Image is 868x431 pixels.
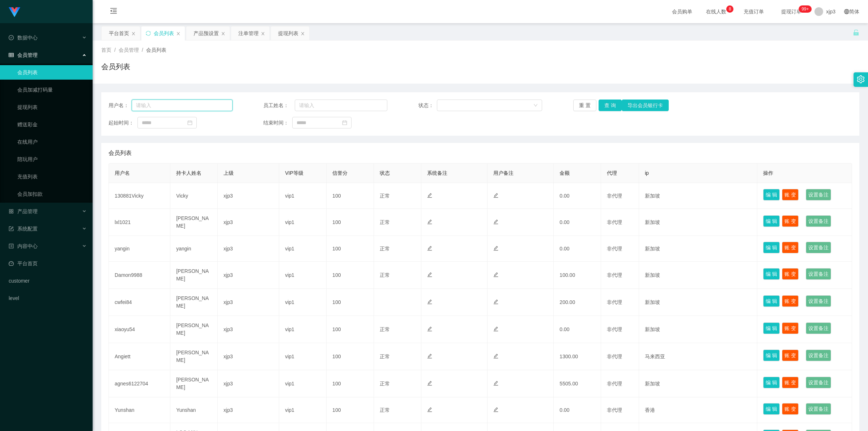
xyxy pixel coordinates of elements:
span: 会员列表 [109,149,132,157]
td: 100 [327,289,374,316]
button: 账 变 [782,322,799,334]
span: 正常 [380,193,390,199]
button: 设置备注 [806,215,831,227]
p: 8 [729,5,731,13]
span: 非代理 [607,407,622,413]
i: 图标: table [9,52,14,58]
button: 账 变 [782,403,799,415]
td: vip1 [279,316,327,343]
button: 设置备注 [806,242,831,253]
td: 200.00 [554,289,601,316]
i: 图标: close [221,31,225,36]
td: 100 [327,262,374,289]
a: 赠送彩金 [17,117,87,132]
button: 查 询 [599,100,622,111]
td: 0.00 [554,316,601,343]
td: 新加坡 [639,209,757,236]
span: 持卡人姓名 [176,170,201,176]
td: cwfei84 [109,289,170,316]
td: vip1 [279,236,327,262]
button: 账 变 [782,295,799,307]
i: 图标: check-circle-o [9,35,14,40]
td: [PERSON_NAME] [170,262,218,289]
span: 正常 [380,407,390,413]
button: 编 辑 [763,377,780,388]
td: xjp3 [218,289,279,316]
i: 图标: form [9,226,14,231]
span: 非代理 [607,193,622,199]
td: 新加坡 [639,316,757,343]
a: customer [9,274,87,288]
i: 图标: edit [493,193,498,198]
td: 100 [327,183,374,209]
a: 充值列表 [17,169,87,184]
span: 金额 [559,170,570,176]
span: / [114,47,116,53]
button: 设置备注 [806,403,831,415]
div: 注单管理 [238,26,259,40]
h1: 会员列表 [101,61,130,72]
i: 图标: edit [493,299,498,304]
button: 编 辑 [763,189,780,200]
td: vip1 [279,262,327,289]
button: 重 置 [573,100,596,111]
span: 用户备注 [493,170,514,176]
td: vip1 [279,183,327,209]
td: xjp3 [218,236,279,262]
button: 编 辑 [763,403,780,415]
i: 图标: profile [9,244,14,249]
i: 图标: down [533,103,538,108]
button: 编 辑 [763,350,780,361]
td: [PERSON_NAME] [170,209,218,236]
span: 用户名： [109,102,132,109]
i: 图标: edit [427,299,432,304]
a: 在线用户 [17,135,87,149]
button: 账 变 [782,377,799,388]
td: 5505.00 [554,370,601,397]
button: 编 辑 [763,322,780,334]
td: 新加坡 [639,183,757,209]
div: 提现列表 [278,26,298,40]
span: 首页 [101,47,111,53]
td: xjp3 [218,316,279,343]
span: 正常 [380,246,390,252]
sup: 241 [799,5,812,13]
span: 起始时间： [109,119,137,127]
span: 系统备注 [427,170,447,176]
td: vip1 [279,209,327,236]
td: xiaoyu54 [109,316,170,343]
td: 130881Vicky [109,183,170,209]
td: yangin [170,236,218,262]
td: xjp3 [218,183,279,209]
span: 正常 [380,381,390,386]
i: 图标: edit [427,381,432,386]
span: 正常 [380,326,390,332]
i: 图标: edit [427,193,432,198]
i: 图标: edit [427,219,432,224]
div: 会员列表 [154,26,174,40]
span: 正常 [380,219,390,225]
span: 会员管理 [9,52,38,58]
a: 提现列表 [17,100,87,114]
i: 图标: close [176,31,180,36]
td: Angiett [109,343,170,370]
span: 非代理 [607,354,622,359]
button: 账 变 [782,215,799,227]
td: xjp3 [218,370,279,397]
button: 账 变 [782,242,799,253]
button: 设置备注 [806,268,831,280]
span: 非代理 [607,246,622,252]
i: 图标: global [844,9,849,14]
td: 新加坡 [639,262,757,289]
i: 图标: menu-fold [101,0,126,24]
i: 图标: edit [493,246,498,251]
button: 账 变 [782,350,799,361]
span: 非代理 [607,219,622,225]
td: xjp3 [218,209,279,236]
td: 100 [327,343,374,370]
input: 请输入 [295,100,387,111]
i: 图标: edit [427,246,432,251]
span: 数据中心 [9,35,38,41]
a: 会员加扣款 [17,187,87,201]
span: 会员管理 [119,47,139,53]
